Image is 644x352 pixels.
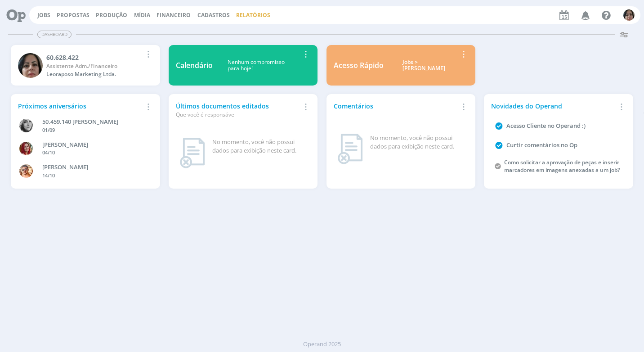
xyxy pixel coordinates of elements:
img: dashboard_not_found.png [179,138,205,168]
a: Curtir comentários no Op [506,141,577,149]
span: Dashboard [37,31,72,38]
button: Cadastros [195,12,233,19]
img: J [19,119,33,132]
a: Propostas [57,11,89,19]
button: Financeiro [154,12,193,19]
button: Relatórios [233,12,273,19]
a: Relatórios [236,11,270,19]
div: No momento, você não possui dados para exibição neste card. [370,134,465,151]
div: Jobs > [PERSON_NAME] [390,59,458,72]
div: 50.459.140 JANAÍNA LUNA FERRO [42,117,143,126]
button: Mídia [131,12,153,19]
img: G [19,142,33,155]
button: Propostas [54,12,92,19]
button: Produção [93,12,130,19]
span: 14/10 [42,172,55,179]
span: Cadastros [197,11,230,19]
div: Que você é responsável [176,111,300,119]
div: Acesso Rápido [334,60,384,71]
img: dashboard_not_found.png [337,134,363,164]
a: Acesso Cliente no Operand :) [506,122,586,130]
div: Novidades do Operand [491,101,615,111]
div: GIOVANA DE OLIVEIRA PERSINOTI [42,140,143,149]
div: 60.628.422 [46,53,142,62]
div: Próximos aniversários [18,101,142,111]
div: VICTOR MIRON COUTO [42,163,143,172]
a: Mídia [134,11,150,19]
button: 6 [623,7,635,23]
span: Financeiro [157,11,191,19]
div: Leoraposo Marketing Ltda. [46,70,142,78]
div: Últimos documentos editados [176,101,300,119]
div: No momento, você não possui dados para exibição neste card. [212,138,307,155]
span: 04/10 [42,149,55,156]
a: Jobs [37,11,50,19]
div: Assistente Adm./Financeiro [46,62,142,70]
img: V [19,164,33,178]
img: 6 [623,9,635,21]
div: Comentários [334,101,458,111]
a: Como solicitar a aprovação de peças e inserir marcadores em imagens anexadas a um job? [504,158,620,174]
span: 01/09 [42,126,55,133]
a: 660.628.422Assistente Adm./FinanceiroLeoraposo Marketing Ltda. [11,45,160,86]
a: Produção [96,11,127,19]
img: 6 [18,53,43,78]
button: Jobs [35,12,53,19]
div: Calendário [176,60,213,71]
div: Nenhum compromisso para hoje! [213,59,300,72]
